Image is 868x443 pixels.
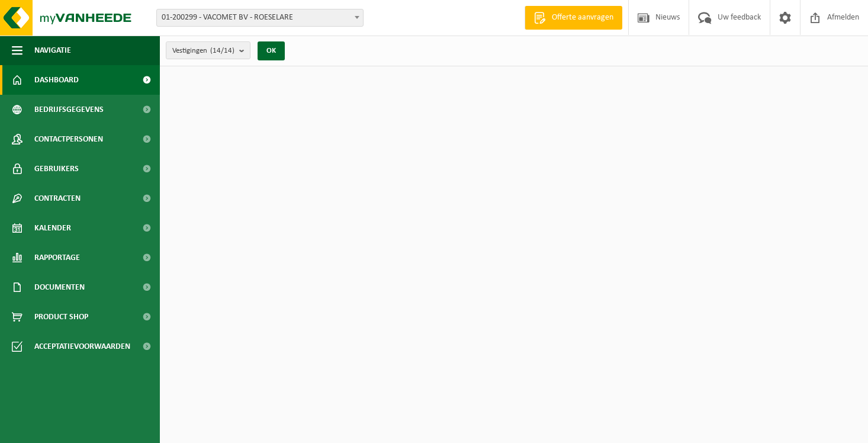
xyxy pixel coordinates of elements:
[157,9,363,26] span: 01-200299 - VACOMET BV - ROESELARE
[34,184,81,213] span: Contracten
[258,41,285,60] button: OK
[34,302,88,332] span: Product Shop
[34,243,80,272] span: Rapportage
[156,9,364,27] span: 01-200299 - VACOMET BV - ROESELARE
[34,332,130,361] span: Acceptatievoorwaarden
[549,12,616,24] span: Offerte aanvragen
[166,41,250,59] button: Vestigingen(14/14)
[172,42,234,60] span: Vestigingen
[34,154,79,184] span: Gebruikers
[210,47,234,54] count: (14/14)
[34,95,104,124] span: Bedrijfsgegevens
[34,124,103,154] span: Contactpersonen
[525,6,622,30] a: Offerte aanvragen
[34,272,85,302] span: Documenten
[34,36,71,65] span: Navigatie
[34,213,71,243] span: Kalender
[34,65,79,95] span: Dashboard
